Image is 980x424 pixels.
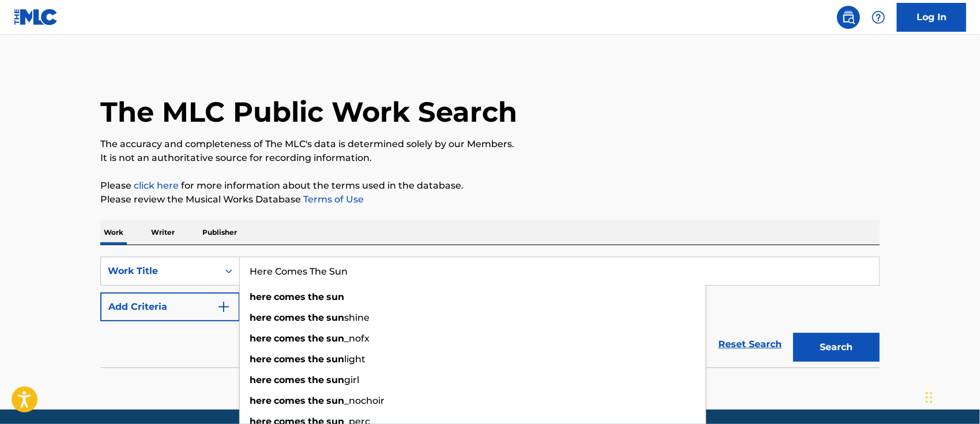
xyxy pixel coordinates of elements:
[326,291,344,302] strong: sun
[308,374,324,385] strong: the
[344,354,365,365] span: light
[274,354,306,365] strong: comes
[326,374,344,385] strong: sun
[842,10,855,24] img: search
[250,312,272,323] strong: here
[308,333,324,344] strong: the
[250,333,272,344] strong: here
[308,291,324,302] strong: the
[326,333,344,344] strong: sun
[793,333,880,362] button: Search
[867,6,890,29] div: Help
[344,395,385,406] span: _nochoir
[713,332,787,357] a: Reset Search
[344,333,370,344] span: _nofx
[250,291,272,302] strong: here
[100,137,880,151] p: The accuracy and completeness of The MLC's data is determined solely by our Members.
[308,395,324,406] strong: the
[274,374,306,385] strong: comes
[274,395,306,406] strong: comes
[344,312,370,323] span: shine
[301,194,364,205] a: Terms of Use
[274,312,306,323] strong: comes
[250,374,272,385] strong: here
[100,193,880,207] p: Please review the Musical Works Database
[100,95,517,129] h1: The MLC Public Work Search
[926,380,933,415] div: Drag
[100,257,880,367] form: Search Form
[250,354,272,365] strong: here
[326,312,344,323] strong: sun
[837,6,860,29] a: Public Search
[108,264,212,278] div: Work Title
[326,395,344,406] strong: sun
[100,220,127,245] p: Work
[274,291,306,302] strong: comes
[100,151,880,165] p: It is not an authoritative source for recording information.
[326,354,344,365] strong: sun
[134,180,179,191] a: click here
[217,300,231,314] img: 9d2ae6d4665cec9f34b9.svg
[100,292,240,321] button: Add Criteria
[274,333,306,344] strong: comes
[100,179,880,193] p: Please for more information about the terms used in the database.
[148,220,178,245] p: Writer
[199,220,240,245] p: Publisher
[308,312,324,323] strong: the
[922,369,980,424] iframe: Chat Widget
[872,10,885,24] img: help
[250,395,272,406] strong: here
[897,3,966,32] a: Log In
[14,9,58,25] img: MLC Logo
[344,374,359,385] span: girl
[308,354,324,365] strong: the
